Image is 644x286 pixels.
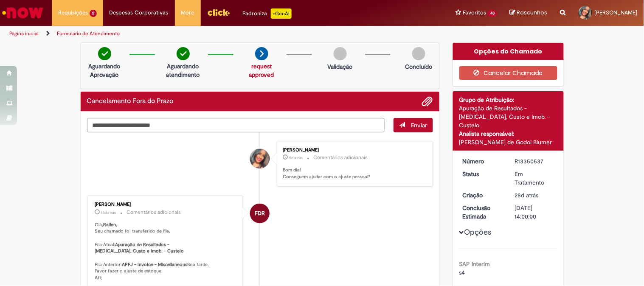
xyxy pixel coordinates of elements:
[515,191,539,199] span: 28d atrás
[459,66,557,80] button: Cancelar Chamado
[595,9,638,16] span: [PERSON_NAME]
[101,210,116,215] span: 14d atrás
[181,8,194,17] span: More
[422,96,433,107] button: Adicionar anexos
[515,191,539,199] time: 04/08/2025 12:12:02
[334,47,347,60] img: img-circle-grey.png
[95,241,184,255] b: Apuração de Resultados - [MEDICAL_DATA], Custo e Imob. - Custeio
[163,62,204,79] p: Aguardando atendimento
[207,6,230,19] img: click_logo_yellow_360x200.png
[255,47,268,60] img: arrow-next.png
[250,204,270,223] div: Fernando Da Rosa Moreira
[515,191,554,199] div: 04/08/2025 12:12:02
[453,43,564,60] div: Opções do Chamado
[6,26,423,42] ul: Trilhas de página
[243,8,292,19] div: Padroniza
[90,10,97,17] span: 2
[58,8,88,17] span: Requisições
[456,204,509,221] dt: Conclusão Estimada
[283,148,424,153] div: [PERSON_NAME]
[250,149,270,168] div: Railen Moreira Gomes
[9,30,39,37] a: Página inicial
[411,121,427,129] span: Enviar
[394,118,433,132] button: Enviar
[313,154,368,161] small: Comentários adicionais
[87,98,174,105] h2: Cancelamento Fora do Prazo Histórico de tíquete
[510,9,548,17] a: Rascunhos
[283,167,424,180] p: Bom dia! Conseguem ajudar com o ajuste pessoal?
[328,62,353,71] p: Validação
[515,157,554,165] div: R13350537
[57,30,120,37] a: Formulário de Atendimento
[515,204,554,221] div: [DATE] 14:00:00
[95,222,236,281] p: Olá, , Seu chamado foi transferido de fila. Fila Atual: Fila Anterior: Boa tarde, Favor fazer o a...
[459,129,557,138] div: Analista responsável:
[412,47,425,60] img: img-circle-grey.png
[1,4,45,21] img: ServiceNow
[459,138,557,146] div: [PERSON_NAME] de Godoi Blumer
[98,47,111,60] img: check-circle-green.png
[104,222,116,228] b: Railen
[459,260,490,268] b: SAP Interim
[289,155,303,160] span: 5d atrás
[456,191,509,199] dt: Criação
[488,10,497,17] span: 43
[515,170,554,187] div: Em Tratamento
[459,104,557,129] div: Apuração de Resultados - [MEDICAL_DATA], Custo e Imob. - Custeio
[459,95,557,104] div: Grupo de Atribuição:
[249,62,274,79] a: request approved
[127,209,181,216] small: Comentários adicionais
[405,62,432,71] p: Concluído
[95,202,236,207] div: [PERSON_NAME]
[110,8,169,17] span: Despesas Corporativas
[459,269,465,276] span: s4
[456,157,509,165] dt: Número
[289,155,303,160] time: 27/08/2025 11:28:53
[456,170,509,178] dt: Status
[255,203,265,224] span: FDR
[463,8,486,17] span: Favoritos
[177,47,190,60] img: check-circle-green.png
[101,210,116,215] time: 18/08/2025 17:21:22
[122,261,188,268] b: APFJ - Invoice - Miscellaneous
[517,8,548,17] span: Rascunhos
[87,118,385,132] textarea: Digite sua mensagem aqui...
[84,62,125,79] p: Aguardando Aprovação
[271,8,292,19] p: +GenAi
